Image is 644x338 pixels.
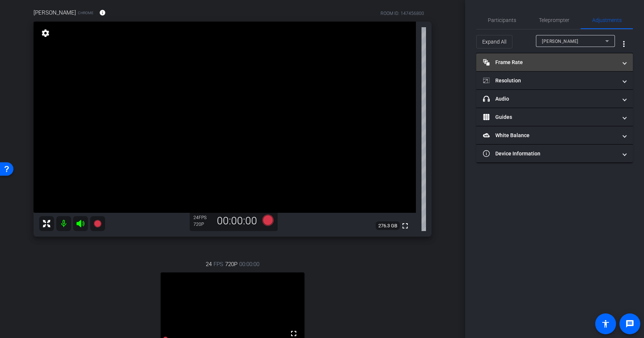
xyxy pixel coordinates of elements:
mat-expansion-panel-header: Frame Rate [476,53,633,71]
mat-panel-title: Resolution [483,77,617,85]
button: Expand All [476,35,512,48]
mat-expansion-panel-header: Audio [476,90,633,108]
mat-icon: accessibility [601,319,610,328]
mat-icon: more_vert [619,40,628,48]
span: Expand All [482,35,506,49]
span: 24 [206,260,212,268]
mat-icon: fullscreen [289,329,298,338]
mat-icon: message [625,319,634,328]
mat-expansion-panel-header: Resolution [476,72,633,89]
mat-panel-title: Audio [483,95,617,103]
mat-expansion-panel-header: Device Information [476,145,633,162]
div: ROOM ID: 147456800 [381,10,424,17]
span: 276.3 GB [376,221,400,230]
span: [PERSON_NAME] [542,39,578,44]
span: 720P [225,260,237,268]
span: Chrome [78,10,94,16]
span: Participants [488,18,516,23]
mat-expansion-panel-header: White Balance [476,126,633,144]
mat-panel-title: Guides [483,113,617,121]
span: FPS [199,215,206,220]
span: Teleprompter [539,18,569,23]
mat-panel-title: Device Information [483,150,617,158]
mat-expansion-panel-header: Guides [476,108,633,126]
mat-panel-title: White Balance [483,132,617,139]
div: 24 [193,215,212,221]
span: [PERSON_NAME] [34,9,76,17]
div: 00:00:00 [212,215,262,227]
span: Adjustments [592,18,622,23]
div: 720P [193,221,212,227]
span: FPS [214,260,223,268]
mat-panel-title: Frame Rate [483,59,617,66]
mat-icon: fullscreen [401,221,410,230]
mat-icon: settings [40,29,51,38]
span: 00:00:00 [239,260,259,268]
button: More Options for Adjustments Panel [615,35,633,53]
mat-icon: info [99,9,106,16]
